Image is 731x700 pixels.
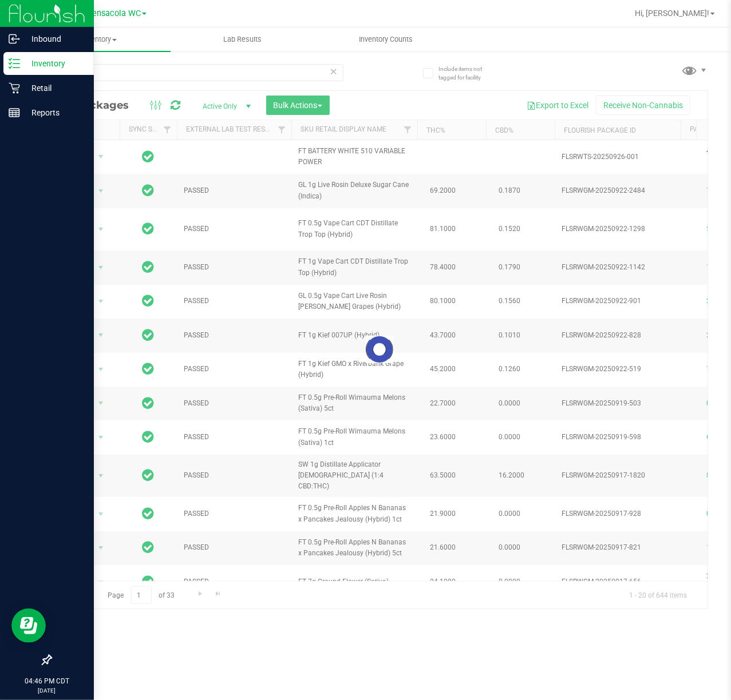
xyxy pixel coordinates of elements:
iframe: Resource center [11,608,46,643]
inline-svg: Retail [9,82,20,94]
inline-svg: Reports [9,107,20,118]
span: Clear [330,64,338,79]
a: Inventory [27,27,171,51]
p: Retail [20,81,89,95]
span: Lab Results [208,34,277,45]
p: 04:46 PM CDT [5,676,89,686]
p: Inbound [20,32,89,46]
p: Inventory [20,57,89,70]
a: Inventory Counts [314,27,457,51]
span: Inventory Counts [343,34,428,45]
inline-svg: Inbound [9,33,20,45]
span: Include items not tagged for facility [438,65,496,82]
a: Lab Results [171,27,314,51]
span: Hi, [PERSON_NAME]! [635,9,709,18]
input: Search Package ID, Item Name, SKU, Lot or Part Number... [50,64,343,81]
p: Reports [20,106,89,120]
inline-svg: Inventory [9,58,20,69]
span: Pensacola WC [87,9,141,18]
p: [DATE] [5,686,89,695]
span: Inventory [27,34,171,45]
